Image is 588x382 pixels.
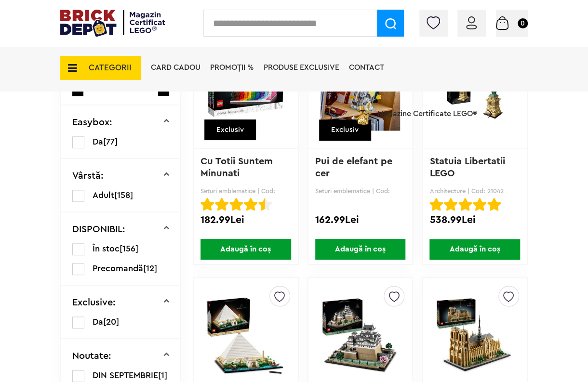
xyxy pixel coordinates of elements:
[194,239,298,260] a: Adaugă în coș
[93,264,143,273] span: Precomandă
[200,187,291,195] p: Seturi emblematice | Cod: 40516
[429,157,508,178] a: Statuia Libertatii LEGO
[377,96,477,119] span: Magazine Certificate LEGO®
[151,64,200,71] a: Card Cadou
[93,244,120,253] span: În stoc
[315,187,406,195] p: Seturi emblematice | Cod: 40814
[429,239,520,260] span: Adaugă în coș
[93,137,103,146] span: Da
[93,191,114,199] span: Adult
[264,64,339,71] a: Produse exclusive
[72,351,111,361] p: Noutate:
[143,264,157,273] span: [12]
[349,64,384,71] a: Contact
[244,198,257,211] img: Evaluare cu stele
[458,198,472,211] img: Evaluare cu stele
[89,64,132,72] span: CATEGORII
[315,214,406,226] div: 162.99Lei
[487,198,501,211] img: Evaluare cu stele
[429,187,520,195] p: Architecture | Cod: 21042
[315,239,406,260] span: Adaugă în coș
[114,191,133,199] span: [158]
[315,157,395,178] a: Pui de elefant pe cer
[72,171,104,181] p: Vârstă:
[204,119,256,140] div: Exclusiv
[429,198,443,211] img: Evaluare cu stele
[429,214,520,226] div: 538.99Lei
[158,371,167,380] span: [1]
[72,298,116,307] p: Exclusive:
[473,198,486,211] img: Evaluare cu stele
[229,198,243,211] img: Evaluare cu stele
[120,244,138,253] span: [156]
[444,198,457,211] img: Evaluare cu stele
[200,214,291,226] div: 182.99Lei
[258,198,272,211] img: Evaluare cu stele
[477,98,492,105] a: Magazine Certificate LEGO®
[319,119,371,140] div: Exclusiv
[93,317,103,326] span: Da
[210,64,254,71] a: PROMOȚII %
[72,224,125,234] p: DISPONIBIL:
[308,239,413,260] a: Adaugă în coș
[103,137,118,146] span: [77]
[200,239,291,260] span: Adaugă în coș
[200,157,276,178] a: Cu Totii Suntem Minunati
[518,18,528,28] small: 0
[215,198,228,211] img: Evaluare cu stele
[103,317,119,326] span: [20]
[93,371,158,380] span: DIN SEPTEMBRIE
[200,198,214,211] img: Evaluare cu stele
[423,239,527,260] a: Adaugă în coș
